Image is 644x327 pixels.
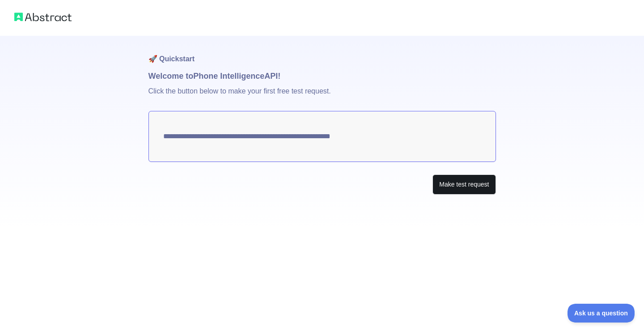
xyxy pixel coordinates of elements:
iframe: Toggle Customer Support [568,304,635,323]
h1: Welcome to Phone Intelligence API! [148,70,496,82]
img: Abstract logo [14,11,72,23]
button: Make test request [432,174,496,195]
h1: 🚀 Quickstart [148,36,496,70]
p: Click the button below to make your first free test request. [148,82,496,111]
